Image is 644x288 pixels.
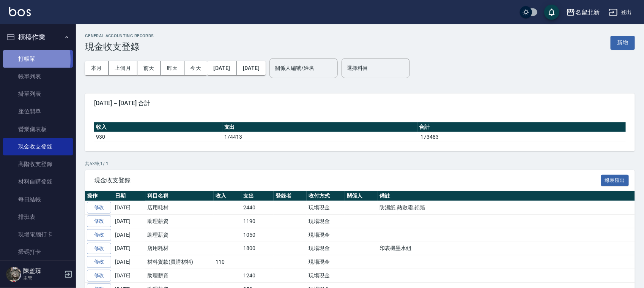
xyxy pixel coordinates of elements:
td: [DATE] [113,242,145,255]
th: 日期 [113,191,145,201]
img: Person [6,267,21,282]
button: 報表匯出 [601,175,629,187]
td: 現場現金 [307,242,345,255]
span: 現金收支登錄 [94,177,601,184]
td: [DATE] [113,269,145,283]
td: 現場現金 [307,255,345,269]
a: 營業儀表板 [3,120,73,138]
button: 登出 [606,5,635,19]
th: 操作 [85,191,113,201]
th: 收付方式 [307,191,345,201]
button: 今天 [184,61,208,75]
th: 合計 [417,122,626,132]
td: 現場現金 [307,215,345,228]
button: 前天 [137,61,161,75]
th: 備註 [378,191,635,201]
h3: 現金收支登錄 [85,41,154,52]
td: 930 [94,132,222,142]
a: 每日結帳 [3,191,73,208]
a: 修改 [87,229,111,241]
td: 助理薪資 [145,215,214,228]
a: 掛單列表 [3,85,73,103]
td: 材料貨款(員購材料) [145,255,214,269]
td: 1050 [241,228,274,242]
h5: 陳盈臻 [23,267,62,275]
a: 帳單列表 [3,68,73,85]
td: 防濕紙.熱敷霜.鋁箔 [378,201,635,215]
td: [DATE] [113,215,145,228]
a: 掃碼打卡 [3,243,73,261]
td: 印表機墨水組 [378,242,635,255]
p: 共 53 筆, 1 / 1 [85,160,635,167]
a: 座位開單 [3,103,73,120]
button: 本月 [85,61,109,75]
td: 現場現金 [307,228,345,242]
button: [DATE] [207,61,236,75]
a: 現金收支登錄 [3,138,73,155]
th: 登錄者 [274,191,307,201]
span: [DATE] ~ [DATE] 合計 [94,100,626,107]
a: 高階收支登錄 [3,155,73,173]
button: 名留北新 [563,5,603,20]
th: 關係人 [345,191,378,201]
a: 修改 [87,202,111,214]
img: Logo [9,7,31,16]
td: [DATE] [113,255,145,269]
td: [DATE] [113,201,145,215]
a: 修改 [87,270,111,282]
a: 材料自購登錄 [3,173,73,190]
td: 2440 [241,201,274,215]
td: 1190 [241,215,274,228]
div: 名留北新 [575,8,600,17]
a: 報表匯出 [601,176,629,184]
th: 科目名稱 [145,191,214,201]
a: 新增 [611,39,635,46]
p: 主管 [23,275,62,282]
td: 現場現金 [307,269,345,283]
td: 店用耗材 [145,201,214,215]
th: 支出 [222,122,417,132]
td: -173483 [417,132,626,142]
td: [DATE] [113,228,145,242]
button: save [544,5,559,20]
a: 修改 [87,215,111,227]
td: 174413 [222,132,417,142]
td: 1240 [241,269,274,283]
button: 上個月 [109,61,137,75]
a: 修改 [87,256,111,268]
td: 110 [214,255,241,269]
th: 收入 [214,191,241,201]
button: 昨天 [161,61,184,75]
a: 打帳單 [3,50,73,68]
td: 店用耗材 [145,242,214,255]
a: 現場電腦打卡 [3,226,73,243]
h2: GENERAL ACCOUNTING RECORDS [85,33,154,38]
button: [DATE] [237,61,266,75]
td: 現場現金 [307,201,345,215]
button: 櫃檯作業 [3,27,73,47]
td: 助理薪資 [145,228,214,242]
button: 新增 [611,36,635,50]
th: 收入 [94,122,222,132]
a: 排班表 [3,208,73,226]
a: 修改 [87,243,111,255]
th: 支出 [241,191,274,201]
td: 助理薪資 [145,269,214,283]
td: 1800 [241,242,274,255]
